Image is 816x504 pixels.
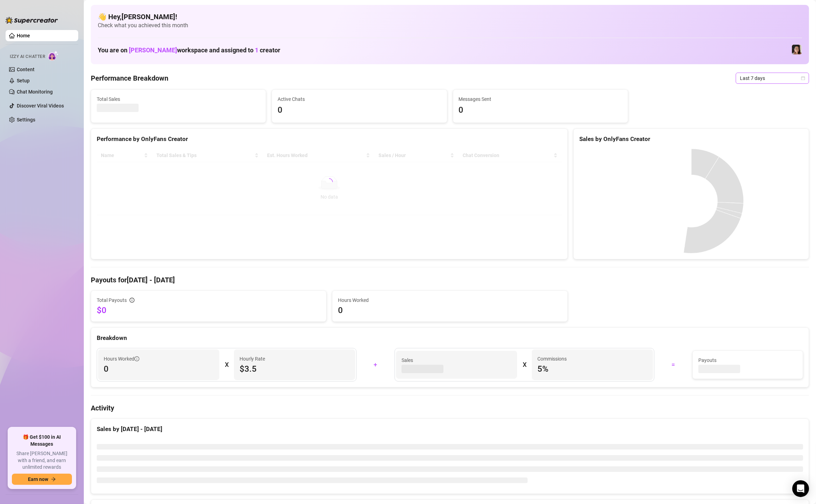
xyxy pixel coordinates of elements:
span: Izzy AI Chatter [10,53,45,60]
span: Total Sales [97,95,260,103]
div: Performance by OnlyFans Creator [97,134,562,144]
div: = [659,359,688,370]
span: Earn now [28,476,48,482]
article: Hourly Rate [240,355,265,363]
span: Sales [402,356,512,364]
div: X [225,359,228,370]
span: 0 [459,104,622,117]
h4: Activity [91,403,809,413]
div: Open Intercom Messenger [792,480,809,497]
span: $3.5 [240,363,350,375]
span: 0 [338,305,562,316]
span: Share [PERSON_NAME] with a friend, and earn unlimited rewards [12,450,72,471]
h4: Performance Breakdown [91,73,168,83]
span: Active Chats [278,95,441,103]
span: [PERSON_NAME] [129,46,177,54]
span: $0 [97,305,321,316]
a: Discover Viral Videos [17,103,64,109]
span: Last 7 days [740,73,805,83]
div: Breakdown [97,333,803,343]
h4: Payouts for [DATE] - [DATE] [91,275,809,285]
div: + [361,359,390,370]
h4: 👋 Hey, [PERSON_NAME] ! [98,12,802,22]
span: calendar [801,76,805,80]
a: Content [17,67,35,72]
span: info-circle [130,298,134,303]
a: Settings [17,117,35,123]
span: info-circle [134,356,139,361]
span: 1 [255,46,258,54]
span: loading [326,178,333,185]
span: Check what you achieved this month [98,22,802,29]
h1: You are on workspace and assigned to creator [98,46,280,54]
div: X [523,359,526,370]
a: Setup [17,78,30,83]
span: Payouts [698,356,797,364]
span: 0 [278,104,441,117]
span: 🎁 Get $100 in AI Messages [12,434,72,447]
article: Commissions [537,355,567,363]
span: Total Payouts [97,296,127,304]
span: 0 [104,363,214,375]
img: AI Chatter [48,51,59,61]
img: Luna [792,45,802,54]
span: Hours Worked [104,355,139,363]
span: Hours Worked [338,296,562,304]
div: Sales by OnlyFans Creator [579,134,803,144]
span: arrow-right [51,477,56,482]
div: Sales by [DATE] - [DATE] [97,424,803,434]
a: Home [17,33,30,38]
span: Messages Sent [459,95,622,103]
button: Earn nowarrow-right [12,474,72,485]
a: Chat Monitoring [17,89,53,95]
img: logo-BBDzfeDw.svg [6,17,58,24]
span: 5 % [537,363,647,375]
